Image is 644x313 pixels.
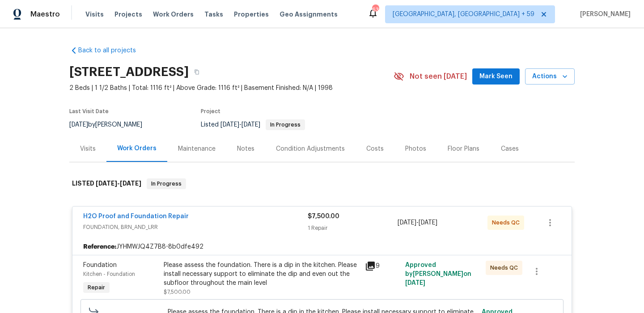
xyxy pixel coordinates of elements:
[85,10,104,19] span: Visits
[80,144,96,153] div: Visits
[117,144,157,153] div: Work Orders
[532,71,568,82] span: Actions
[410,72,467,81] span: Not seen [DATE]
[164,289,191,295] span: $7,500.00
[419,220,437,226] span: [DATE]
[276,144,345,153] div: Condition Adjustments
[472,68,520,85] button: Mark Seen
[220,122,239,128] span: [DATE]
[83,262,117,268] span: Foundation
[398,218,437,227] span: -
[576,10,631,19] span: [PERSON_NAME]
[69,84,394,93] span: 2 Beds | 1 1/2 Baths | Total: 1116 ft² | Above Grade: 1116 ft² | Basement Finished: N/A | 1998
[69,68,189,76] h2: [STREET_ADDRESS]
[201,122,305,128] span: Listed
[372,5,378,14] div: 638
[366,144,384,153] div: Costs
[189,64,205,80] button: Copy Address
[490,263,521,272] span: Needs QC
[405,280,425,286] span: [DATE]
[96,180,117,186] span: [DATE]
[72,178,141,189] h6: LISTED
[267,122,304,127] span: In Progress
[69,109,109,114] span: Last Visit Date
[405,262,471,286] span: Approved by [PERSON_NAME] on
[69,46,155,55] a: Back to all projects
[84,283,109,292] span: Repair
[153,10,194,19] span: Work Orders
[83,242,116,251] b: Reference:
[241,122,260,128] span: [DATE]
[365,261,400,271] div: 9
[448,144,479,153] div: Floor Plans
[204,11,223,17] span: Tasks
[237,144,254,153] div: Notes
[83,223,308,232] span: FOUNDATION, BRN_AND_LRR
[83,213,189,220] a: H2O Proof and Foundation Repair
[120,180,141,186] span: [DATE]
[501,144,519,153] div: Cases
[72,239,572,255] div: JYHMWJQ4Z7B8-8b0dfe492
[30,10,60,19] span: Maestro
[280,10,338,19] span: Geo Assignments
[234,10,269,19] span: Properties
[148,179,185,188] span: In Progress
[393,10,534,19] span: [GEOGRAPHIC_DATA], [GEOGRAPHIC_DATA] + 59
[308,224,398,233] div: 1 Repair
[96,180,141,186] span: -
[164,261,360,288] div: Please assess the foundation. There is a dip in the kitchen. Please install necessary support to ...
[201,109,220,114] span: Project
[114,10,142,19] span: Projects
[405,144,426,153] div: Photos
[83,271,135,277] span: Kitchen - Foundation
[69,169,575,198] div: LISTED [DATE]-[DATE]In Progress
[525,68,575,85] button: Actions
[178,144,216,153] div: Maintenance
[220,122,260,128] span: -
[492,218,523,227] span: Needs QC
[69,119,153,130] div: by [PERSON_NAME]
[398,220,416,226] span: [DATE]
[479,71,513,82] span: Mark Seen
[69,122,88,128] span: [DATE]
[308,213,339,220] span: $7,500.00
